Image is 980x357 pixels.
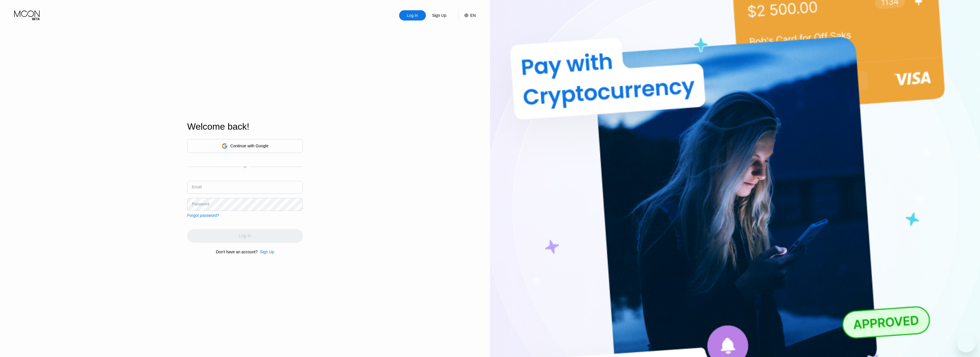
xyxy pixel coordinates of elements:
div: Log In [406,13,418,18]
div: Log In [399,10,426,21]
div: Sign Up [432,13,447,18]
div: or [244,165,247,169]
div: EN [458,10,476,21]
div: Continue with Google [187,139,303,153]
div: Forgot password? [187,213,219,218]
div: Continue with Google [230,144,269,148]
div: EN [470,13,476,18]
iframe: לחצן לפתיחת חלון הודעות הטקסט [957,334,975,352]
div: Sign Up [426,10,453,21]
div: Password [192,202,209,206]
div: Welcome back! [187,121,303,132]
div: Sign Up [260,250,274,254]
div: Don't have an account? [216,250,258,254]
div: Email [192,185,202,189]
div: Sign Up [258,250,274,254]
